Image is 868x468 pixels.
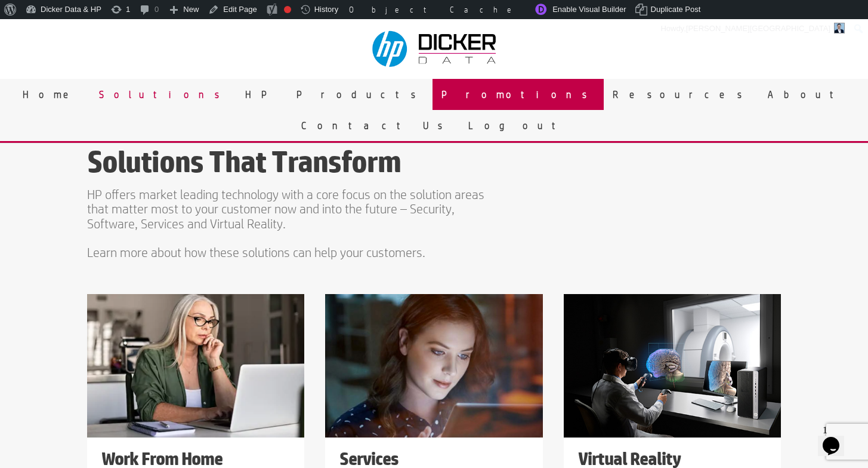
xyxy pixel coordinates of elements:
span: [PERSON_NAME][GEOGRAPHIC_DATA] [686,24,830,33]
span: Learn more about how these solutions can help your customers. [87,245,425,259]
img: Dicker Data & HP [365,25,506,73]
h3: Solutions That Transform [87,145,489,184]
a: Promotions [433,79,604,110]
a: Home [14,79,90,110]
div: Focus keyphrase not set [284,6,291,13]
a: Contact Us [292,110,459,141]
a: Solutions [90,79,236,110]
a: Logout [459,110,576,141]
img: Work From Home bundles recommended [87,294,305,438]
span: HP offers market leading technology with a core focus on the solution areas that matter most to y... [87,187,484,230]
a: HP Products [236,79,433,110]
iframe: chat widget [818,420,856,456]
a: About [759,79,854,110]
a: Howdy, [656,19,850,38]
a: Resources [604,79,759,110]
